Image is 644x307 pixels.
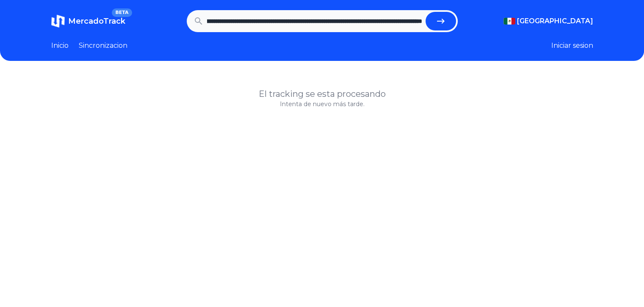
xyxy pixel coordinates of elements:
[503,16,593,26] button: [GEOGRAPHIC_DATA]
[551,41,593,51] button: Iniciar sesion
[503,18,515,25] img: Mexico
[79,41,127,51] a: Sincronizacion
[112,8,132,17] span: BETA
[68,16,125,26] span: MercadoTrack
[51,14,125,28] a: MercadoTrackBETA
[517,16,593,26] span: [GEOGRAPHIC_DATA]
[51,88,593,100] h1: El tracking se esta procesando
[51,14,65,28] img: MercadoTrack
[51,100,593,108] p: Intenta de nuevo más tarde.
[51,41,69,51] a: Inicio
